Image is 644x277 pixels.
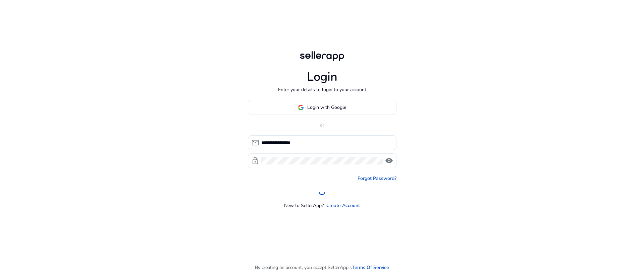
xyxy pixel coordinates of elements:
button: Login with Google [248,100,396,115]
p: New to SellerApp? [284,202,324,209]
a: Forgot Password? [358,175,396,182]
h1: Login [307,70,337,84]
a: Create Account [326,202,360,209]
img: google-logo.svg [298,105,304,111]
p: or [248,122,396,129]
span: visibility [385,157,393,165]
span: Login with Google [307,104,346,111]
p: Enter your details to login to your account [278,86,366,93]
a: Terms Of Service [352,264,389,271]
span: mail [251,139,259,147]
span: lock [251,157,259,165]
